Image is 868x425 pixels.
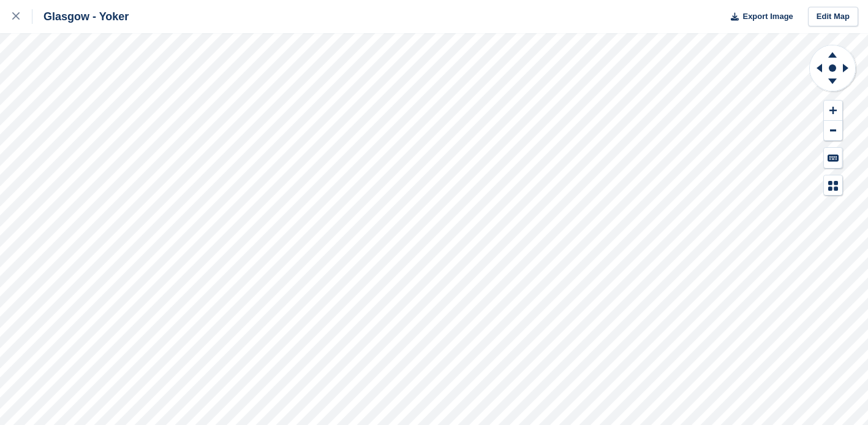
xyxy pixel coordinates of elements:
button: Keyboard Shortcuts [824,148,842,168]
button: Export Image [723,7,793,27]
span: Export Image [742,10,793,23]
button: Zoom In [824,101,842,121]
div: Glasgow - Yoker [32,9,129,24]
button: Map Legend [824,175,842,196]
button: Zoom Out [824,121,842,141]
a: Edit Map [808,7,858,27]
